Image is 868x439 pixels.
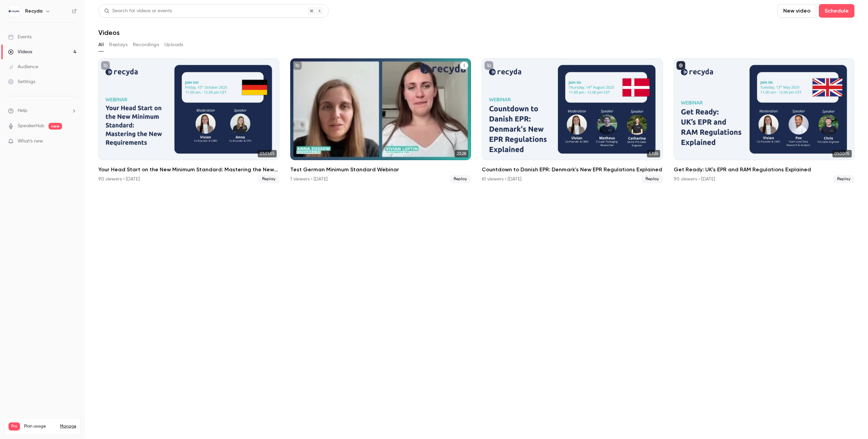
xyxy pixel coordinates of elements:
div: Audience [8,63,38,70]
li: Countdown to Danish EPR: Denmark's New EPR Regulations Explained [482,58,663,183]
div: 90 viewers • [DATE] [98,176,140,183]
span: Replay [258,175,279,183]
h2: Get Ready: UK's EPR and RAM Regulations Explained [674,166,855,174]
button: Uploads [164,39,183,50]
div: 1 viewers • [DATE] [290,176,328,183]
div: Events [8,34,32,40]
span: Plan usage [24,424,56,429]
button: Schedule [819,4,854,18]
a: 01:00:15Get Ready: UK's EPR and RAM Regulations Explained90 viewers • [DATE]Replay [674,58,855,183]
a: 23:28Test German Minimum Standard Webinar1 viewers • [DATE]Replay [290,58,471,183]
h2: Test German Minimum Standard Webinar [290,166,471,174]
span: 23:28 [455,150,468,157]
span: 01:01:55 [258,150,277,157]
button: Replays [109,39,127,50]
button: New video [777,4,816,18]
h1: Videos [98,28,120,37]
div: Settings [8,78,35,85]
li: Get Ready: UK's EPR and RAM Regulations Explained [674,58,855,183]
span: What's new [18,138,43,145]
button: Recordings [133,39,159,50]
button: unpublished [101,61,110,70]
img: Recyda [8,6,19,17]
span: Replay [450,175,471,183]
div: Videos [8,49,32,55]
button: unpublished [293,61,302,70]
a: 57:26Countdown to Danish EPR: Denmark's New EPR Regulations Explained61 viewers • [DATE]Replay [482,58,663,183]
span: 57:26 [647,150,660,157]
section: Videos [98,4,854,435]
h2: Your Head Start on the New Minimum Standard: Mastering the New Requirements [98,166,279,174]
a: SpeakerHub [18,122,44,130]
li: Test German Minimum Standard Webinar [290,58,471,183]
ul: Videos [98,58,854,183]
a: 01:01:55Your Head Start on the New Minimum Standard: Mastering the New Requirements90 viewers • [... [98,58,279,183]
li: Your Head Start on the New Minimum Standard: Mastering the New Requirements [98,58,279,183]
button: published [676,61,685,70]
a: Manage [60,424,76,429]
span: Replay [833,175,854,183]
button: unpublished [485,61,493,70]
span: Replay [642,175,663,183]
button: All [98,39,104,50]
h6: Recyda [25,8,42,15]
div: 61 viewers • [DATE] [482,176,521,183]
iframe: Noticeable Trigger [68,138,77,145]
div: 90 viewers • [DATE] [674,176,715,183]
span: 01:00:15 [832,150,852,157]
span: new [48,123,62,130]
span: Pro [8,422,20,431]
span: Help [18,107,27,114]
div: Search for videos or events [104,7,172,15]
h2: Countdown to Danish EPR: Denmark's New EPR Regulations Explained [482,166,663,174]
li: help-dropdown-opener [8,107,77,114]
